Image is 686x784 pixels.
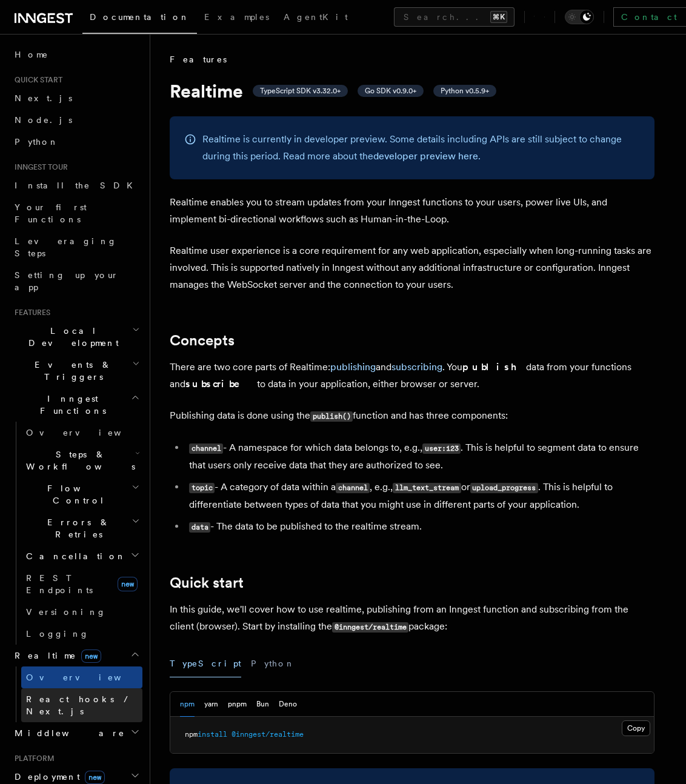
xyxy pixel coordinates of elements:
button: Toggle dark mode [565,10,594,24]
a: Overview [21,422,142,443]
button: Python [251,650,295,677]
span: Next.js [15,93,72,103]
a: React hooks / Next.js [21,688,142,722]
span: Overview [26,673,151,682]
button: Events & Triggers [10,354,142,388]
button: yarn [204,692,218,717]
a: Python [10,131,142,153]
span: React hooks / Next.js [26,694,133,716]
a: Documentation [82,4,197,34]
span: Flow Control [21,482,132,507]
span: Features [170,53,227,65]
a: Install the SDK [10,174,142,196]
a: Node.js [10,109,142,131]
button: Local Development [10,320,142,354]
span: Versioning [26,607,106,617]
span: Node.js [15,115,72,125]
li: - A category of data within a , e.g., or . This is helpful to differentiate between types of data... [185,479,654,513]
span: Cancellation [21,550,126,562]
code: user:123 [422,443,461,454]
p: Realtime user experience is a core requirement for any web application, especially when long-runn... [170,242,654,293]
a: Home [10,44,142,65]
a: Leveraging Steps [10,230,142,264]
span: install [198,730,227,739]
a: Next.js [10,87,142,109]
span: @inngest/realtime [231,730,304,739]
code: channel [336,483,370,493]
button: Deno [279,692,297,717]
button: Realtimenew [10,645,142,666]
span: Events & Triggers [10,359,132,383]
button: Search...⌘K [394,7,514,27]
code: upload_progress [470,483,538,493]
button: Inngest Functions [10,388,142,422]
span: Inngest tour [10,162,68,172]
a: Logging [21,623,142,645]
a: Examples [197,4,276,33]
button: npm [180,692,195,717]
div: Inngest Functions [10,422,142,645]
strong: subscribe [185,378,257,390]
span: Leveraging Steps [15,236,117,258]
p: In this guide, we'll cover how to use realtime, publishing from an Inngest function and subscribi... [170,601,654,636]
h1: Realtime [170,80,654,102]
span: Examples [204,12,269,22]
button: Steps & Workflows [21,443,142,477]
span: Platform [10,754,55,763]
span: REST Endpoints [26,573,93,595]
span: Errors & Retries [21,516,132,540]
button: Bun [256,692,269,717]
button: pnpm [228,692,247,717]
span: Middleware [10,727,125,739]
code: topic [189,483,215,493]
span: Overview [26,428,151,437]
span: Quick start [10,75,62,85]
span: npm [185,730,198,739]
li: - The data to be published to the realtime stream. [185,518,654,536]
code: @inngest/realtime [332,622,408,633]
a: subscribing [391,361,442,373]
span: Your first Functions [15,202,87,224]
button: Middleware [10,722,142,744]
a: Overview [21,666,142,688]
a: Quick start [170,574,244,591]
a: developer preview here [373,150,478,162]
button: Flow Control [21,477,142,511]
a: Your first Functions [10,196,142,230]
li: - A namespace for which data belongs to, e.g., . This is helpful to segment data to ensure that u... [185,439,654,474]
p: Realtime enables you to stream updates from your Inngest functions to your users, power live UIs,... [170,194,654,228]
span: Python v0.5.9+ [441,86,489,96]
span: Features [10,308,50,317]
a: Setting up your app [10,264,142,298]
span: Install the SDK [15,181,140,190]
button: TypeScript [170,650,241,677]
p: Realtime is currently in developer preview. Some details including APIs are still subject to chan... [202,131,640,165]
span: Deployment [10,771,105,783]
span: AgentKit [284,12,348,22]
span: Realtime [10,649,101,662]
button: Copy [622,720,650,736]
span: TypeScript SDK v3.32.0+ [260,86,341,96]
a: AgentKit [276,4,355,33]
span: Python [15,137,59,147]
span: Inngest Functions [10,393,131,417]
span: Setting up your app [15,270,119,292]
kbd: ⌘K [490,11,507,23]
strong: publish [462,361,526,373]
div: Realtimenew [10,666,142,722]
span: Documentation [90,12,190,22]
span: Logging [26,629,89,639]
code: llm_text_stream [393,483,461,493]
code: publish() [310,411,353,422]
span: Steps & Workflows [21,448,135,473]
p: Publishing data is done using the function and has three components: [170,407,654,425]
a: publishing [330,361,376,373]
a: REST Endpointsnew [21,567,142,601]
code: channel [189,443,223,454]
p: There are two core parts of Realtime: and . You data from your functions and to data in your appl... [170,359,654,393]
button: Cancellation [21,545,142,567]
button: Errors & Retries [21,511,142,545]
a: Versioning [21,601,142,623]
span: Home [15,48,48,61]
code: data [189,522,210,533]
